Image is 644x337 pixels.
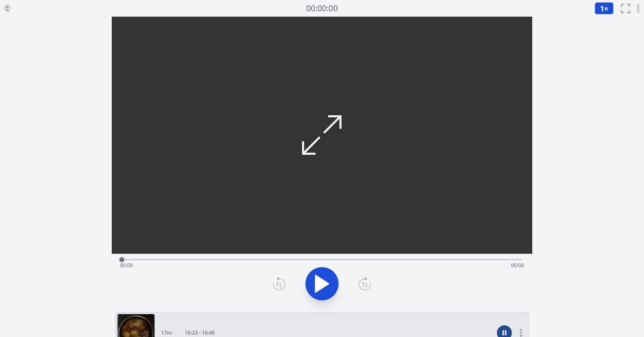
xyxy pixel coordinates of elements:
[306,2,338,15] a: 00:00:00
[600,3,604,13] span: 1
[185,330,215,336] p: 16:23 - 16:40
[511,262,524,269] span: 00:00
[161,330,172,336] p: 17m
[595,2,614,15] button: 1×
